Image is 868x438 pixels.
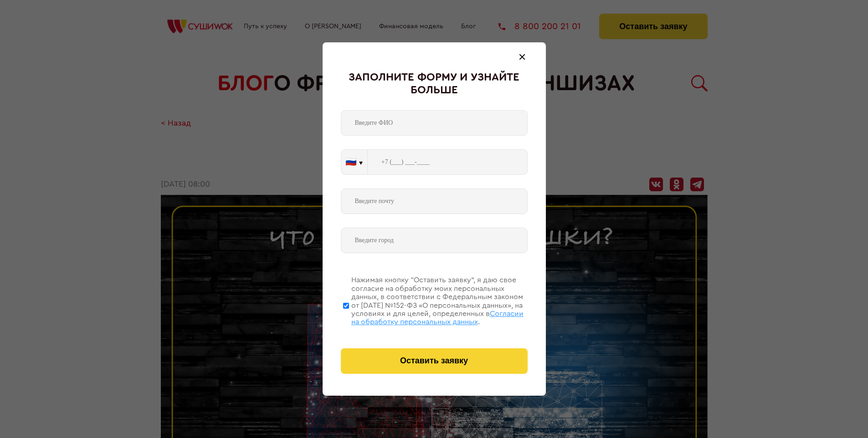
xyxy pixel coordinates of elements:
[341,71,528,97] div: Заполните форму и узнайте больше
[341,228,528,253] input: Введите город
[351,276,528,326] div: Нажимая кнопку “Оставить заявку”, я даю свое согласие на обработку моих персональных данных, в со...
[341,110,528,136] input: Введите ФИО
[341,348,528,374] button: Оставить заявку
[368,149,528,175] input: +7 (___) ___-____
[351,310,524,326] span: Согласии на обработку персональных данных
[341,188,528,214] input: Введите почту
[341,150,367,174] button: 🇷🇺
